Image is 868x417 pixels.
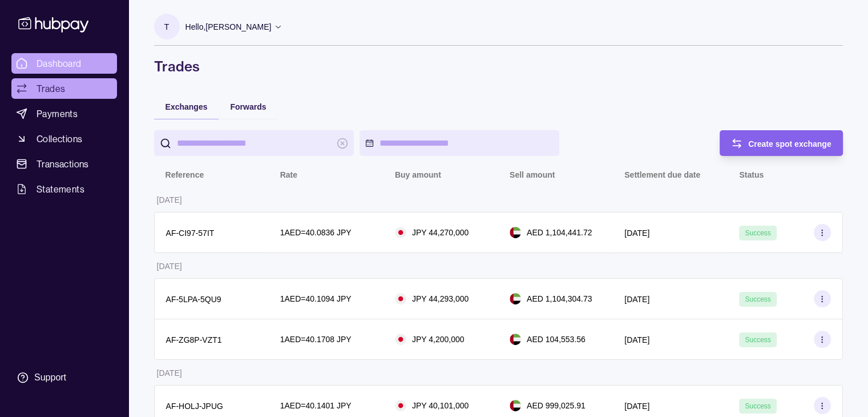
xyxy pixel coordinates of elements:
[412,399,469,412] p: JPY 40,101,000
[185,21,272,33] p: Hello, [PERSON_NAME]
[527,399,586,412] p: AED 999,025.91
[157,368,182,378] p: [DATE]
[166,228,215,238] p: AF-CI97-57IT
[395,170,441,179] p: Buy amount
[624,228,649,238] p: [DATE]
[11,78,117,99] a: Trades
[624,295,649,304] p: [DATE]
[395,293,406,304] img: jp
[166,402,223,411] p: AF-HOLJ-JPUG
[37,182,84,196] span: Statements
[154,57,843,75] h1: Trades
[11,154,117,174] a: Transactions
[11,366,117,390] a: Support
[280,399,352,412] p: 1 AED = 40.1401 JPY
[37,132,82,146] span: Collections
[165,102,208,111] span: Exchanges
[745,336,770,344] span: Success
[37,57,82,70] span: Dashboard
[527,333,586,346] p: AED 104,553.56
[395,227,406,238] img: jp
[157,195,182,205] p: [DATE]
[720,130,843,156] button: Create spot exchange
[412,333,465,346] p: JPY 4,200,000
[280,170,297,179] p: Rate
[166,335,222,344] p: AF-ZG8P-VZT1
[37,82,65,95] span: Trades
[745,295,770,303] span: Success
[624,335,649,344] p: [DATE]
[165,170,204,179] p: Reference
[624,170,700,179] p: Settlement due date
[395,334,406,345] img: jp
[510,334,521,345] img: ae
[11,103,117,124] a: Payments
[11,129,117,149] a: Collections
[745,402,770,410] span: Success
[739,170,764,179] p: Status
[510,293,521,304] img: ae
[412,292,469,305] p: JPY 44,293,000
[280,333,352,346] p: 1 AED = 40.1708 JPY
[527,292,592,305] p: AED 1,104,304.73
[230,102,266,111] span: Forwards
[395,400,406,411] img: jp
[11,53,117,74] a: Dashboard
[164,21,169,33] p: T
[37,157,89,171] span: Transactions
[748,139,831,149] span: Create spot exchange
[280,226,352,239] p: 1 AED = 40.0836 JPY
[510,170,555,179] p: Sell amount
[11,179,117,199] a: Statements
[37,107,78,121] span: Payments
[527,226,592,239] p: AED 1,104,441.72
[166,295,221,304] p: AF-5LPA-5QU9
[280,292,352,305] p: 1 AED = 40.1094 JPY
[177,130,331,156] input: search
[157,262,182,271] p: [DATE]
[34,371,66,384] div: Support
[510,227,521,238] img: ae
[412,226,469,239] p: JPY 44,270,000
[510,400,521,411] img: ae
[624,402,649,411] p: [DATE]
[745,229,770,237] span: Success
